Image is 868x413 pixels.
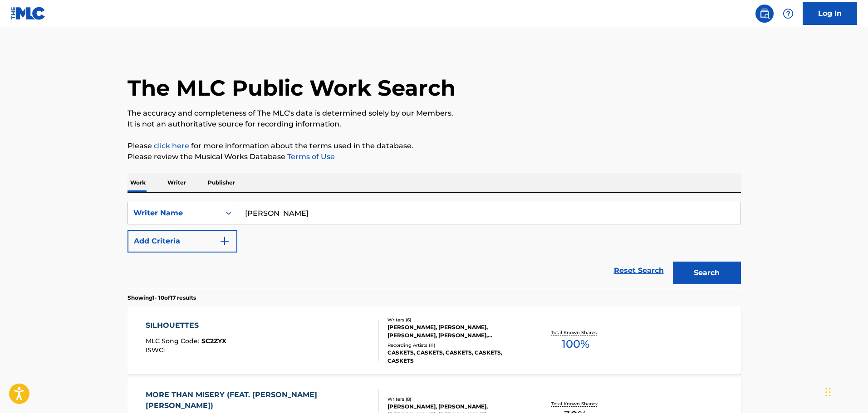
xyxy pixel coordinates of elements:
[755,5,774,23] a: Public Search
[825,379,831,406] div: Drag
[285,152,335,161] a: Terms of Use
[128,119,741,130] p: It is not an authoritative source for recording information.
[205,173,238,192] p: Publisher
[803,2,857,25] a: Log In
[387,323,525,340] div: [PERSON_NAME], [PERSON_NAME], [PERSON_NAME], [PERSON_NAME], [PERSON_NAME], [PERSON_NAME]
[219,236,230,247] img: 9d2ae6d4665cec9f34b9.svg
[128,230,237,253] button: Add Criteria
[387,349,525,365] div: CASKETS, CASKETS, CASKETS, CASKETS, CASKETS
[387,342,525,349] div: Recording Artists ( 11 )
[11,7,46,20] img: MLC Logo
[823,369,868,413] iframe: Chat Widget
[759,8,770,19] img: search
[128,173,148,192] p: Work
[128,74,456,102] h1: The MLC Public Work Search
[133,208,215,219] div: Writer Name
[165,173,189,192] p: Writer
[201,337,226,345] span: SC2ZYX
[783,8,794,19] img: help
[551,400,600,407] p: Total Known Shares:
[128,141,741,151] p: Please for more information about the terms used in the database.
[146,320,226,331] div: SILHOUETTES
[128,202,741,289] form: Search Form
[673,262,741,284] button: Search
[609,261,668,281] a: Reset Search
[146,346,167,354] span: ISWC :
[779,5,797,23] div: Help
[146,389,371,411] div: MORE THAN MISERY (FEAT. [PERSON_NAME] [PERSON_NAME])
[128,108,741,119] p: The accuracy and completeness of The MLC's data is determined solely by our Members.
[128,306,741,374] a: SILHOUETTESMLC Song Code:SC2ZYXISWC:Writers (6)[PERSON_NAME], [PERSON_NAME], [PERSON_NAME], [PERS...
[128,151,741,162] p: Please review the Musical Works Database
[154,141,189,150] a: click here
[562,336,589,352] span: 100 %
[551,329,600,336] p: Total Known Shares:
[387,316,525,323] div: Writers ( 6 )
[146,337,201,345] span: MLC Song Code :
[128,294,196,302] p: Showing 1 - 10 of 17 results
[387,396,525,403] div: Writers ( 8 )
